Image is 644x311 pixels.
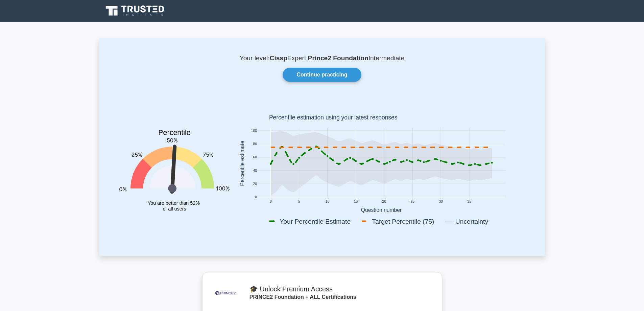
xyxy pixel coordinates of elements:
text: Percentile [158,129,191,137]
text: Percentile estimation using your latest responses [269,114,397,121]
text: 0 [269,200,271,204]
a: Continue practicing [283,68,361,82]
text: 80 [253,142,257,146]
text: 40 [253,169,257,173]
text: 20 [253,182,257,186]
text: 60 [253,156,257,159]
text: 25 [410,200,414,204]
b: Prince2 Foundation [308,54,368,62]
text: Percentile estimate [239,141,245,186]
text: 10 [325,200,329,204]
text: 15 [354,200,358,204]
text: 35 [467,200,471,204]
tspan: You are better than 52% [148,200,200,206]
tspan: of all users [163,206,186,212]
p: Your level: Expert, Intermediate [115,54,529,62]
text: 20 [382,200,386,204]
text: 5 [298,200,300,204]
text: Question number [361,207,402,213]
text: 100 [251,129,257,133]
text: 0 [255,196,257,199]
b: Cissp [270,54,287,62]
text: 30 [439,200,443,204]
